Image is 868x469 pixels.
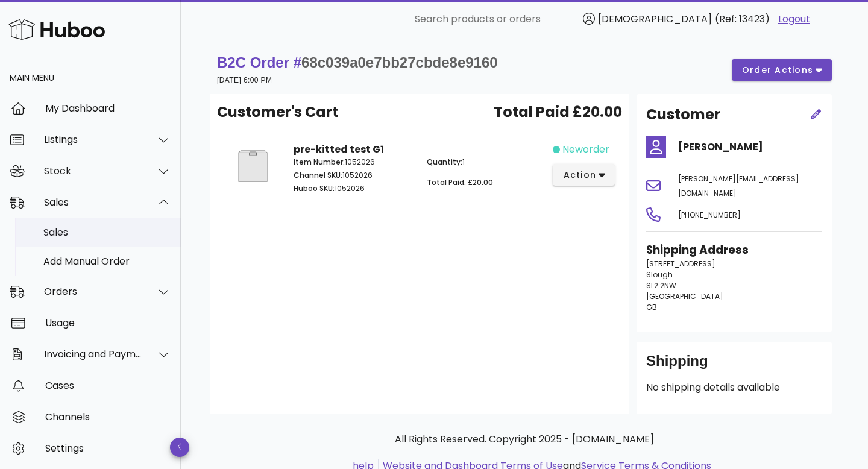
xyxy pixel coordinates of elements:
[732,59,832,81] button: order actions
[646,242,822,259] h3: Shipping Address
[294,170,412,181] p: 1052026
[427,177,493,187] span: Total Paid: £20.00
[45,442,171,454] div: Settings
[678,140,822,154] h4: [PERSON_NAME]
[294,157,412,168] p: 1052026
[8,16,105,42] img: Huboo Logo
[294,183,335,194] span: Huboo SKU:
[646,269,673,280] span: Slough
[427,157,462,167] span: Quantity:
[44,165,142,177] div: Stock
[44,348,142,360] div: Invoicing and Payments
[715,12,770,26] span: (Ref: 13423)
[678,210,741,220] span: [PHONE_NUMBER]
[741,64,814,77] span: order actions
[294,142,384,156] strong: pre-kitted test G1
[45,380,171,391] div: Cases
[45,102,171,114] div: My Dashboard
[44,134,142,145] div: Listings
[646,280,676,291] span: SL2 2NW
[43,227,171,238] div: Sales
[646,302,657,312] span: GB
[43,256,171,267] div: Add Manual Order
[778,12,810,27] a: Logout
[44,286,142,297] div: Orders
[646,259,715,269] span: [STREET_ADDRESS]
[294,183,412,194] p: 1052026
[562,169,596,181] span: action
[45,411,171,423] div: Channels
[646,291,723,301] span: [GEOGRAPHIC_DATA]
[678,174,799,198] span: [PERSON_NAME][EMAIL_ADDRESS][DOMAIN_NAME]
[562,142,609,157] span: neworder
[294,170,342,180] span: Channel SKU:
[219,432,829,447] p: All Rights Reserved. Copyright 2025 - [DOMAIN_NAME]
[553,164,615,186] button: action
[646,380,822,395] p: No shipping details available
[646,104,720,125] h2: Customer
[217,54,498,71] strong: B2C Order #
[427,157,546,168] p: 1
[598,12,712,26] span: [DEMOGRAPHIC_DATA]
[227,142,279,190] img: Product Image
[494,101,622,123] span: Total Paid £20.00
[646,351,822,380] div: Shipping
[217,101,338,123] span: Customer's Cart
[44,197,142,208] div: Sales
[294,157,345,167] span: Item Number:
[301,54,498,71] span: 68c039a0e7bb27cbde8e9160
[45,317,171,329] div: Usage
[217,76,272,84] small: [DATE] 6:00 PM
